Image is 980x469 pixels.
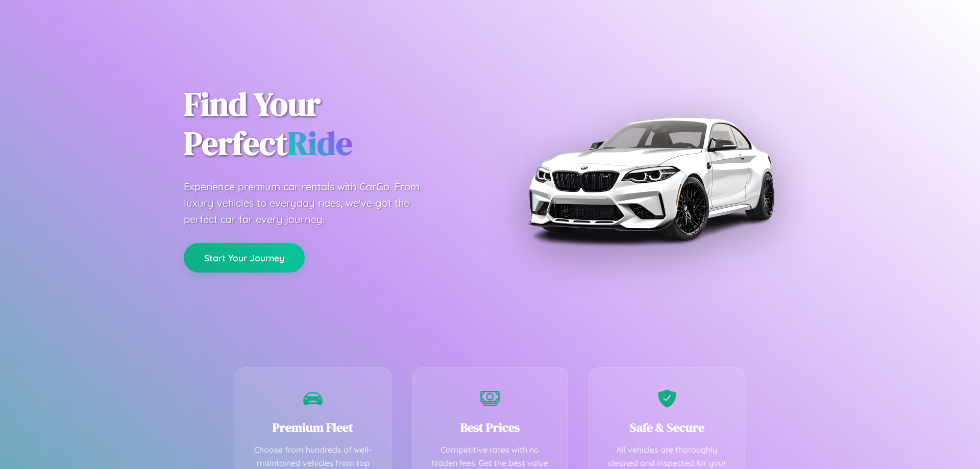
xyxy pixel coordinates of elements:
[604,419,729,436] h3: Safe & Secure
[523,51,778,306] img: Premium BMW car rental vehicle
[287,121,352,165] span: Ride
[251,419,376,436] h3: Premium Fleet
[184,85,475,163] h1: Find Your Perfect
[184,243,305,273] button: Start Your Journey
[428,419,553,436] h3: Best Prices
[184,179,439,228] p: Experience premium car rentals with CarGo. From luxury vehicles to everyday rides, we've got the ...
